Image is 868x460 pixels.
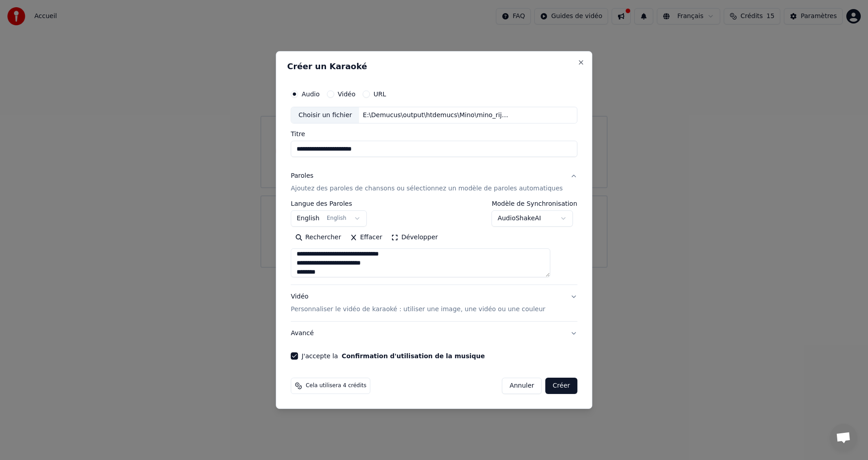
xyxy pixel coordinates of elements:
button: Rechercher [291,231,345,245]
p: Ajoutez des paroles de chansons ou sélectionnez un modèle de paroles automatiques [291,185,563,194]
label: Vidéo [338,91,355,97]
button: Effacer [345,231,387,245]
label: J'accepte la [302,353,485,359]
h2: Créer un Karaoké [287,62,581,71]
label: Titre [291,131,577,138]
div: Vidéo [291,293,545,314]
button: VidéoPersonnaliser le vidéo de karaoké : utiliser une image, une vidéo ou une couleur [291,285,577,322]
label: Audio [302,91,320,97]
button: Développer [387,231,443,245]
button: Avancé [291,322,577,345]
div: E:\Demucus\output\htdemucs\Mino\mino_rija_ramanantoanina.wav [359,111,513,120]
span: Cela utilisera 4 crédits [306,382,366,389]
p: Personnaliser le vidéo de karaoké : utiliser une image, une vidéo ou une couleur [291,305,545,314]
button: J'accepte la [342,353,485,359]
button: Annuler [502,378,542,394]
div: Paroles [291,172,313,181]
div: Choisir un fichier [291,107,359,123]
label: Langue des Paroles [291,201,367,207]
label: Modèle de Synchronisation [492,201,577,207]
button: Créer [546,378,577,394]
div: ParolesAjoutez des paroles de chansons ou sélectionnez un modèle de paroles automatiques [291,201,577,285]
button: ParolesAjoutez des paroles de chansons ou sélectionnez un modèle de paroles automatiques [291,165,577,201]
label: URL [373,91,386,97]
